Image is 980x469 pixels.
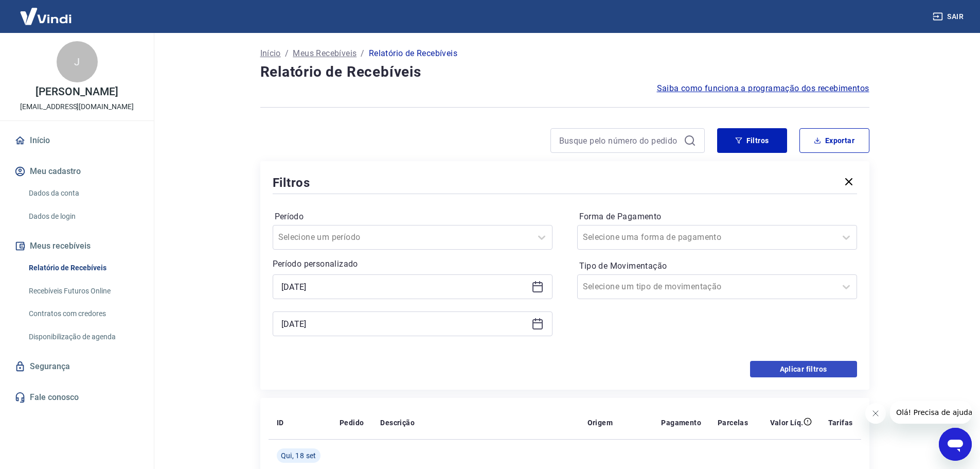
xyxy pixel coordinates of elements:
[275,211,550,223] label: Período
[25,303,141,324] a: Contratos com credores
[25,281,141,302] a: Recebíveis Futuros Online
[293,47,357,60] a: Meus Recebíveis
[6,7,86,15] span: Olá! Precisa de ajuda?
[579,260,855,272] label: Tipo de Movimentação
[25,326,141,348] a: Disponibilização de agenda
[281,316,527,332] input: Data final
[25,257,141,279] a: Relatório de Recebíveis
[770,418,804,428] p: Valor Líq.
[12,1,79,32] img: Vindi
[799,128,869,153] button: Exportar
[717,128,787,153] button: Filtros
[559,133,680,148] input: Busque pelo número do pedido
[260,62,869,82] h4: Relatório de Recebíveis
[361,47,364,60] p: /
[939,428,972,461] iframe: Botão para abrir a janela de mensagens
[12,235,141,257] button: Meus recebíveis
[828,418,853,428] p: Tarifas
[890,401,972,424] iframe: Mensagem da empresa
[20,101,134,112] p: [EMAIL_ADDRESS][DOMAIN_NAME]
[340,418,364,428] p: Pedido
[661,418,701,428] p: Pagamento
[718,418,748,428] p: Parcelas
[12,355,141,378] a: Segurança
[35,86,118,97] p: [PERSON_NAME]
[260,47,281,60] a: Início
[750,361,857,377] button: Aplicar filtros
[12,129,141,152] a: Início
[587,418,613,428] p: Origem
[273,258,553,270] p: Período personalizado
[657,82,869,95] a: Saiba como funciona a programação dos recebimentos
[579,211,855,223] label: Forma de Pagamento
[281,279,527,294] input: Data inicial
[277,418,284,428] p: ID
[285,47,289,60] p: /
[931,7,968,26] button: Sair
[12,160,141,183] button: Meu cadastro
[25,183,141,204] a: Dados da conta
[380,418,415,428] p: Descrição
[273,175,311,191] h5: Filtros
[57,41,98,82] div: J
[865,403,886,424] iframe: Fechar mensagem
[281,450,316,461] span: Qui, 18 set
[369,47,457,60] p: Relatório de Recebíveis
[12,386,141,409] a: Fale conosco
[25,206,141,227] a: Dados de login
